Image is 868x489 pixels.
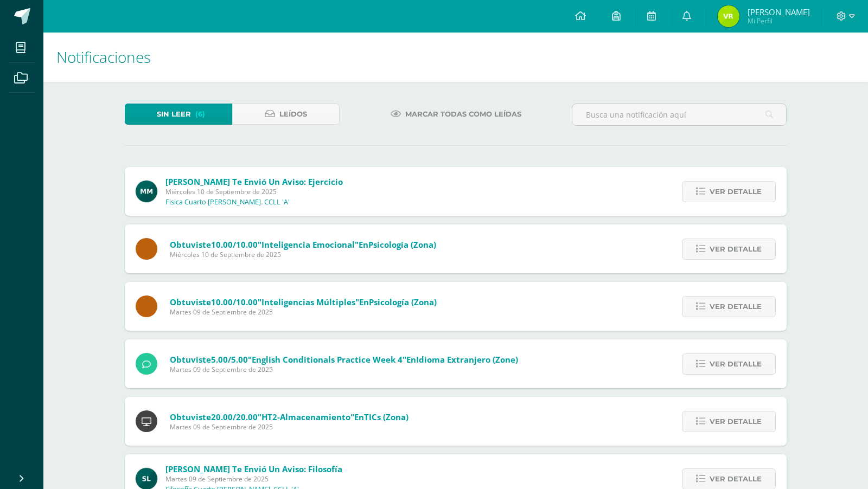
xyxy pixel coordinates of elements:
span: Martes 09 de Septiembre de 2025 [165,474,342,484]
span: Miércoles 10 de Septiembre de 2025 [170,250,436,259]
span: Obtuviste en [170,411,409,422]
span: Leídos [279,104,307,124]
span: Psicología (Zona) [369,297,437,307]
span: "Inteligencias múltiples" [258,297,359,307]
span: 20.00/20.00 [211,411,258,422]
span: Notificaciones [56,47,151,67]
span: 5.00/5.00 [211,354,248,365]
span: "Inteligencia emocional" [258,239,359,250]
span: Martes 09 de Septiembre de 2025 [170,307,437,317]
span: [PERSON_NAME] te envió un aviso: Filosofía [165,464,342,474]
span: Martes 09 de Septiembre de 2025 [170,422,409,432]
span: Ver detalle [710,354,762,374]
span: "English Conditionals Practice week 4" [248,354,406,365]
span: Psicología (Zona) [368,239,436,250]
span: Ver detalle [710,411,762,432]
span: Ver detalle [710,469,762,489]
span: "HT2-Almacenamiento" [258,411,354,422]
span: Mi Perfil [748,16,810,25]
span: Martes 09 de Septiembre de 2025 [170,365,518,374]
span: [PERSON_NAME] te envió un aviso: Ejercicio [165,176,343,187]
a: Leídos [232,104,340,125]
img: ea0e1a9c59ed4b58333b589e14889882.png [136,181,157,202]
span: Ver detalle [710,297,762,317]
span: TICs (Zona) [364,411,409,422]
img: 8dfe248038fde8d0c27344052f3b737e.png [718,5,739,27]
span: Miércoles 10 de Septiembre de 2025 [165,187,343,196]
span: (6) [195,104,205,124]
span: Marcar todas como leídas [405,104,521,124]
span: Obtuviste en [170,354,518,365]
span: [PERSON_NAME] [748,7,810,17]
span: Ver detalle [710,182,762,202]
a: Marcar todas como leídas [377,104,535,125]
p: Fisica Cuarto [PERSON_NAME]. CCLL 'A' [165,198,290,207]
span: Idioma Extranjero (Zone) [416,354,518,365]
span: Ver detalle [710,239,762,259]
span: 10.00/10.00 [211,239,258,250]
span: Obtuviste en [170,239,436,250]
span: 10.00/10.00 [211,297,258,307]
span: Obtuviste en [170,297,437,307]
span: Sin leer [157,104,191,124]
a: Sin leer(6) [125,104,232,125]
input: Busca una notificación aquí [572,104,786,125]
